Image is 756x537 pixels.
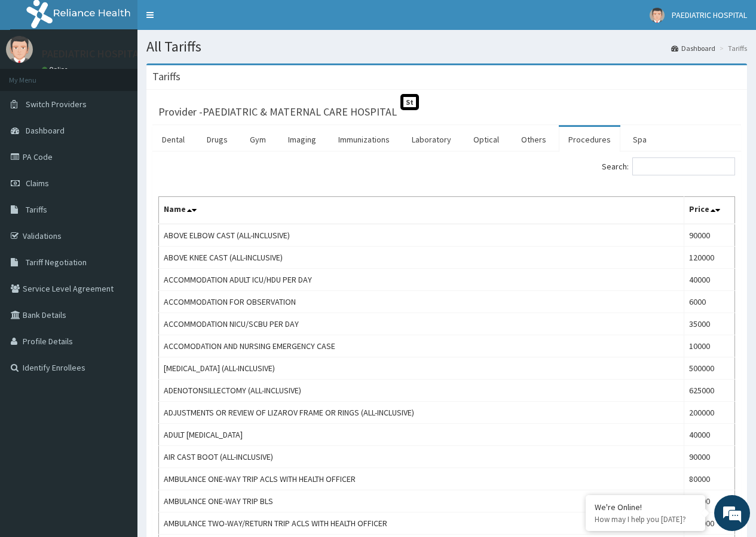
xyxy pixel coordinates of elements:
[159,512,684,535] td: AMBULANCE TWO-WAY/RETURN TRIP ACLS WITH HEALTH OFFICER
[684,468,734,490] td: 80000
[158,107,397,117] h3: Provider - PAEDIATRIC & MATERNAL CARE HOSPITAL
[6,36,33,63] img: User Image
[152,127,194,152] a: Dental
[159,247,684,269] td: ABOVE KNEE CAST (ALL-INCLUSIVE)
[159,357,684,380] td: [MEDICAL_DATA] (ALL-INCLUSIVE)
[26,204,47,215] span: Tariffs
[650,8,665,23] img: User Image
[69,151,165,272] span: We're online!
[196,6,225,35] div: Minimize live chat window
[159,313,684,335] td: ACCOMMODATION NICU/SCBU PER DAY
[152,71,180,82] h3: Tariffs
[26,257,87,268] span: Tariff Negotiation
[684,424,734,446] td: 40000
[684,512,734,535] td: 100000
[26,125,65,136] span: Dashboard
[159,291,684,313] td: ACCOMMODATION FOR OBSERVATION
[717,43,747,53] li: Tariffs
[22,60,48,90] img: d_794563401_company_1708531726252_794563401
[684,247,734,269] td: 120000
[42,65,71,74] a: Online
[159,335,684,357] td: ACCOMODATION AND NURSING EMERGENCY CASE
[197,127,237,152] a: Drugs
[684,313,734,335] td: 35000
[159,402,684,424] td: ADJUSTMENTS OR REVIEW OF LIZAROV FRAME OR RINGS (ALL-INCLUSIVE)
[26,99,87,110] span: Switch Providers
[559,127,620,152] a: Procedures
[278,127,326,152] a: Imaging
[595,514,696,524] p: How may I help you today?
[159,224,684,247] td: ABOVE ELBOW CAST (ALL-INCLUSIVE)
[684,197,734,224] th: Price
[684,380,734,402] td: 625000
[684,402,734,424] td: 200000
[684,357,734,380] td: 500000
[159,380,684,402] td: ADENOTONSILLECTOMY (ALL-INCLUSIVE)
[146,39,747,54] h1: All Tariffs
[6,327,228,369] textarea: Type your message and hit 'Enter'
[672,10,747,20] span: PAEDIATRIC HOSPITAL
[159,468,684,490] td: AMBULANCE ONE-WAY TRIP ACLS WITH HEALTH OFFICER
[623,127,656,152] a: Spa
[62,67,201,83] div: Chat with us now
[402,127,461,152] a: Laboratory
[595,502,696,512] div: We're Online!
[329,127,399,152] a: Immunizations
[159,446,684,468] td: AIR CAST BOOT (ALL-INCLUSIVE)
[512,127,556,152] a: Others
[159,269,684,291] td: ACCOMMODATION ADULT ICU/HDU PER DAY
[684,224,734,247] td: 90000
[684,335,734,357] td: 10000
[684,269,734,291] td: 40000
[159,197,684,224] th: Name
[159,490,684,512] td: AMBULANCE ONE-WAY TRIP BLS
[671,43,715,53] a: Dashboard
[42,48,144,59] p: PAEDIATRIC HOSPITAL
[602,157,735,175] label: Search:
[684,446,734,468] td: 90000
[684,490,734,512] td: 60000
[684,291,734,313] td: 6000
[400,94,419,110] span: St
[26,178,49,189] span: Claims
[240,127,276,152] a: Gym
[464,127,509,152] a: Optical
[159,424,684,446] td: ADULT [MEDICAL_DATA]
[632,157,735,175] input: Search:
